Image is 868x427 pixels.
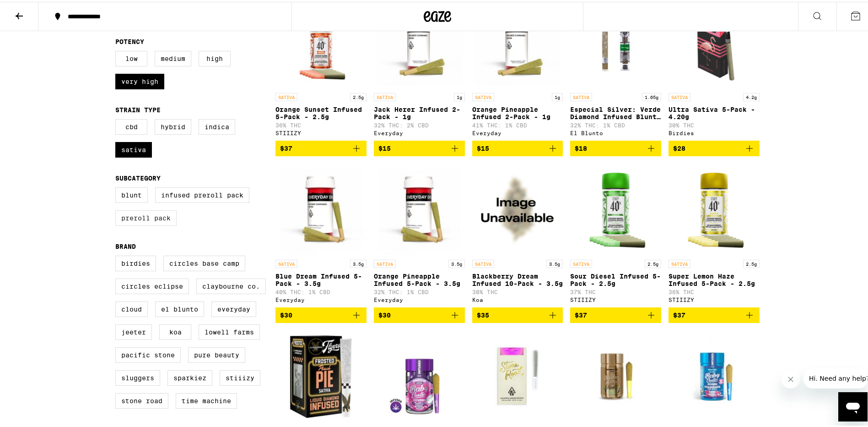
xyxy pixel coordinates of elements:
p: 32% THC: 1% CBD [374,287,465,293]
iframe: Button to launch messaging window [838,390,868,420]
label: Time Machine [176,391,237,407]
img: Jeeter - High Tide Quad Infused 5-Pack - 2.5g [669,328,760,420]
p: 36% THC [275,120,367,126]
span: $37 [280,143,292,150]
a: Open page for Blue Dream Infused 5-Pack - 3.5g from Everyday [275,162,367,306]
legend: Brand [115,241,136,248]
button: Add to bag [669,139,760,154]
button: Add to bag [374,139,465,154]
p: Ultra Sativa 5-Pack - 4.20g [669,104,760,119]
p: 3.5g [546,258,563,266]
a: Open page for Super Lemon Haze Infused 5-Pack - 2.5g from STIIIZY [669,162,760,306]
label: Infused Preroll Pack [155,186,249,201]
p: SATIVA [275,91,297,99]
p: Blackberry Dream Infused 10-Pack - 3.5g [472,271,563,285]
label: High [199,49,231,65]
p: 40% THC: 1% CBD [275,287,367,293]
legend: Potency [115,36,144,44]
button: Add to bag [374,306,465,321]
span: $28 [673,143,685,150]
label: Very High [115,72,164,88]
button: Add to bag [570,306,661,321]
p: SATIVA [669,91,690,99]
span: $30 [378,310,391,317]
label: Sparkiez [167,368,212,384]
label: Pacific Stone [115,345,181,361]
p: Jack Herer Infused 2-Pack - 1g [374,104,465,119]
img: Everyday - Orange Pineapple Infused 5-Pack - 3.5g [374,162,465,253]
button: Add to bag [669,306,760,321]
label: STIIIZY [220,368,260,384]
label: CBD [115,117,147,133]
p: 30% THC [669,120,760,126]
p: 2.5g [645,258,661,266]
p: Especial Silver: Verde Diamond Infused Blunt - 1.65g [570,104,661,119]
p: 1.65g [642,91,661,99]
label: Indica [199,117,235,133]
label: Medium [155,49,191,65]
label: Sativa [115,140,152,156]
a: Open page for Orange Pineapple Infused 5-Pack - 3.5g from Everyday [374,162,465,306]
p: SATIVA [374,91,396,99]
iframe: Close message [782,368,800,387]
p: 4.2g [743,91,760,99]
p: 2.5g [350,91,367,99]
label: Preroll Pack [115,208,177,224]
div: Everyday [374,295,465,301]
span: $37 [673,310,685,317]
button: Add to bag [570,139,661,154]
legend: Strain Type [115,104,161,112]
img: Claybourne Co. - Peach Pie Infused Frosted Flyers 5-Pack - 2.5g [275,328,367,420]
p: 41% THC: 1% CBD [472,120,563,126]
p: SATIVA [570,91,592,99]
label: Lowell Farms [199,323,260,338]
img: STIIIZY - Super Lemon Haze Infused 5-Pack - 2.5g [669,162,760,253]
label: Jeeter [115,323,152,338]
p: SATIVA [570,258,592,266]
p: 36% THC [669,287,760,293]
p: SATIVA [669,258,690,266]
p: Orange Pineapple Infused 2-Pack - 1g [472,104,563,119]
label: Sluggers [115,368,160,384]
div: Koa [472,295,563,301]
span: $15 [378,143,391,150]
p: Super Lemon Haze Infused 5-Pack - 2.5g [669,271,760,285]
button: Add to bag [275,306,367,321]
p: 3.5g [448,258,465,266]
p: Blue Dream Infused 5-Pack - 3.5g [275,271,367,285]
legend: Subcategory [115,173,161,180]
label: Stone Road [115,391,168,407]
img: Everyday - Blue Dream Infused 5-Pack - 3.5g [275,162,367,253]
p: 32% THC: 1% CBD [570,120,661,126]
label: Circles Eclipse [115,277,189,292]
p: 37% THC [570,287,661,293]
button: Add to bag [472,306,563,321]
p: 32% THC: 2% CBD [374,120,465,126]
label: Koa [159,323,191,338]
button: Add to bag [472,139,563,154]
div: STIIIZY [669,295,760,301]
label: Pure Beauty [188,345,245,361]
p: SATIVA [275,258,297,266]
label: Birdies [115,254,156,269]
span: $15 [477,143,489,150]
label: Low [115,49,147,65]
p: 2.5g [743,258,760,266]
label: Everyday [211,300,256,315]
div: El Blunto [570,128,661,134]
img: Jeeter - Sugar Plum Infused 5-Pack - 2.5g [374,328,465,420]
p: Orange Pineapple Infused 5-Pack - 3.5g [374,271,465,285]
img: STIIIZY - Sour Diesel Infused 5-Pack - 2.5g [570,162,661,253]
img: Jeeter - Coconut Lime Quad Infused 5-Pack - 2.5g [570,328,661,420]
p: SATIVA [472,91,494,99]
img: Stone Road - Sour Amnesia Haze Infused 5-Pack - 3.5g [472,328,563,420]
div: Birdies [669,128,760,134]
span: $30 [280,310,292,317]
div: STIIIZY [570,295,661,301]
div: Everyday [374,128,465,134]
a: Open page for Sour Diesel Infused 5-Pack - 2.5g from STIIIZY [570,162,661,306]
p: SATIVA [472,258,494,266]
label: Claybourne Co. [196,277,266,292]
p: Orange Sunset Infused 5-Pack - 2.5g [275,104,367,119]
span: $37 [575,310,587,317]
